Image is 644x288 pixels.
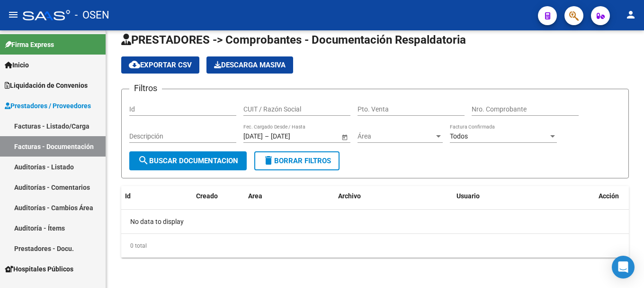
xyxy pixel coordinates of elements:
app-download-masive: Descarga masiva de comprobantes (adjuntos) [206,56,293,74]
mat-icon: menu [8,9,19,20]
span: PRESTADORES -> Comprobantes - Documentación Respaldatoria [121,33,466,46]
datatable-header-cell: Acción [595,186,642,206]
datatable-header-cell: Archivo [334,186,453,206]
span: Acción [599,192,619,200]
mat-icon: search [138,155,149,166]
span: Borrar Filtros [263,157,331,165]
datatable-header-cell: Creado [192,186,244,206]
input: Fecha inicio [243,132,263,140]
span: Creado [196,192,218,200]
span: Id [125,192,131,200]
div: 0 total [121,234,629,258]
div: Open Intercom Messenger [612,256,635,279]
span: Todos [450,132,468,140]
span: Usuario [456,192,480,200]
input: Fecha fin [271,132,317,140]
span: Buscar Documentacion [138,157,238,165]
button: Exportar CSV [121,56,199,74]
span: Inicio [5,60,29,70]
mat-icon: cloud_download [129,59,140,70]
mat-icon: delete [263,155,274,166]
button: Descarga Masiva [206,56,293,74]
mat-icon: person [625,9,636,20]
span: - OSEN [75,5,109,26]
button: Buscar Documentacion [129,151,247,170]
span: – [265,132,269,140]
datatable-header-cell: Id [121,186,159,206]
button: Borrar Filtros [254,151,340,170]
button: Open calendar [340,132,349,142]
span: Descarga Masiva [214,61,286,69]
span: Exportar CSV [129,61,192,69]
span: Hospitales Públicos [5,264,73,274]
datatable-header-cell: Area [244,186,334,206]
span: Prestadores / Proveedores [5,101,91,111]
h3: Filtros [129,82,162,95]
datatable-header-cell: Usuario [453,186,595,206]
div: No data to display [121,210,629,233]
span: Area [248,192,262,200]
span: Área [358,132,434,140]
span: Archivo [338,192,361,200]
span: Liquidación de Convenios [5,80,88,91]
span: Firma Express [5,39,54,50]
